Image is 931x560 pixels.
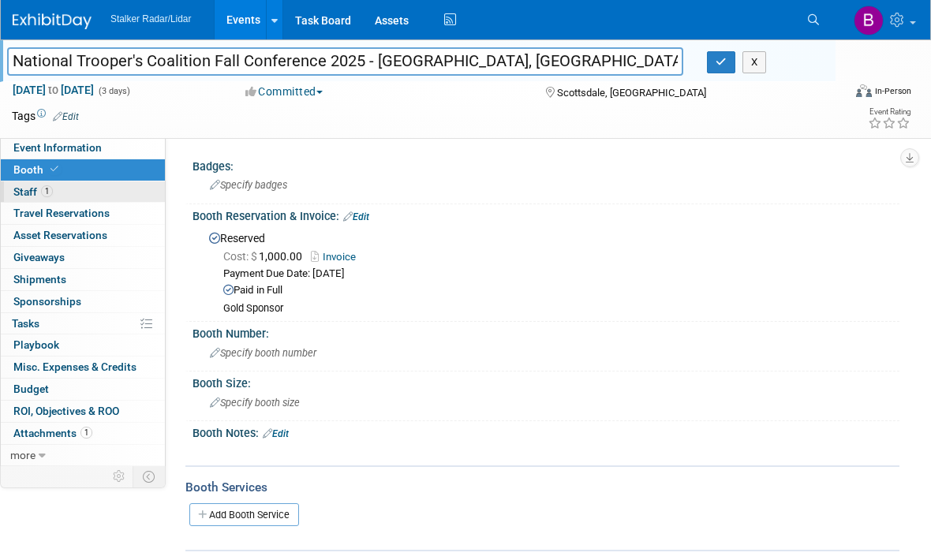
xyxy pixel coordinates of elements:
[10,449,36,461] span: more
[13,207,110,219] span: Travel Reservations
[1,225,165,246] a: Asset Reservations
[1,269,165,290] a: Shipments
[1,247,165,268] a: Giveaways
[193,155,899,174] div: Badges:
[12,108,79,124] td: Tags
[223,250,308,263] span: 1,000.00
[13,338,59,351] span: Playbook
[97,86,130,96] span: (3 days)
[1,159,165,181] a: Booth
[13,383,49,395] span: Budget
[223,302,888,315] div: Gold Sponsor
[343,211,369,222] a: Edit
[193,204,899,225] div: Booth Reservation & Invoice:
[13,229,107,241] span: Asset Reservations
[210,397,300,409] span: Specify booth size
[133,466,166,487] td: Toggle Event Tabs
[204,226,888,315] div: Reserved
[185,479,899,496] div: Booth Services
[13,141,102,154] span: Event Information
[13,13,92,29] img: ExhibitDay
[311,251,364,263] a: Invoice
[50,165,58,174] i: Booth reservation complete
[868,108,910,116] div: Event Rating
[106,466,133,487] td: Personalize Event Tab Strip
[193,322,899,342] div: Booth Number:
[223,283,888,298] div: Paid in Full
[856,84,872,97] img: Format-Inperson.png
[1,379,165,400] a: Budget
[223,267,888,282] div: Payment Due Date: [DATE]
[41,185,53,197] span: 1
[240,84,329,99] button: Committed
[13,163,62,176] span: Booth
[1,445,165,466] a: more
[223,250,259,263] span: Cost: $
[13,360,136,373] span: Misc. Expenses & Credits
[854,6,884,35] img: Brooke Journet
[193,371,899,391] div: Booth Size:
[557,87,706,99] span: Scottsdale, [GEOGRAPHIC_DATA]
[13,185,53,198] span: Staff
[874,85,911,97] div: In-Person
[1,291,165,312] a: Sponsorships
[772,82,912,106] div: Event Format
[193,421,899,442] div: Booth Notes:
[13,295,81,308] span: Sponsorships
[210,347,316,359] span: Specify booth number
[210,179,287,191] span: Specify badges
[1,313,165,334] a: Tasks
[80,427,92,439] span: 1
[13,427,92,439] span: Attachments
[46,84,61,96] span: to
[12,317,39,330] span: Tasks
[13,405,119,417] span: ROI, Objectives & ROO
[263,428,289,439] a: Edit
[1,357,165,378] a: Misc. Expenses & Credits
[13,251,65,263] span: Giveaways
[1,334,165,356] a: Playbook
[1,203,165,224] a: Travel Reservations
[189,503,299,526] a: Add Booth Service
[53,111,79,122] a: Edit
[110,13,191,24] span: Stalker Radar/Lidar
[12,83,95,97] span: [DATE] [DATE]
[13,273,66,286] span: Shipments
[1,401,165,422] a: ROI, Objectives & ROO
[1,181,165,203] a: Staff1
[1,137,165,159] a: Event Information
[742,51,767,73] button: X
[1,423,165,444] a: Attachments1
